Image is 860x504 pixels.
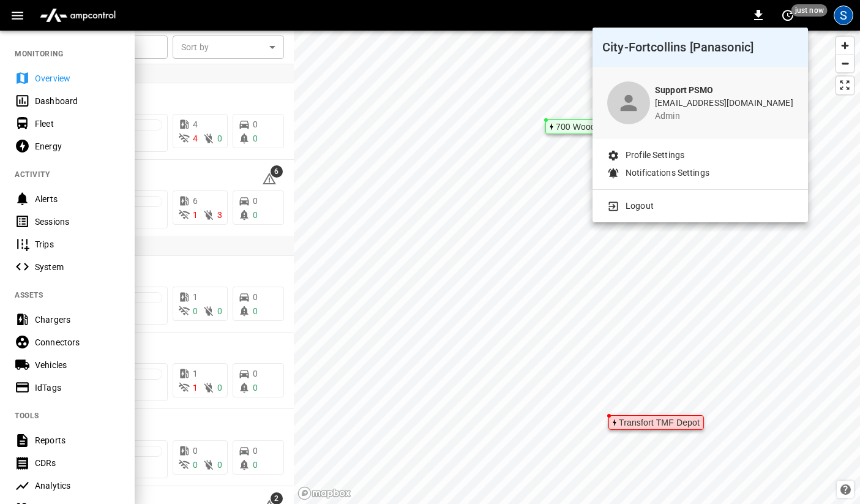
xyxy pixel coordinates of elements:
[626,167,709,179] p: Notifications Settings
[655,97,793,110] p: [EMAIL_ADDRESS][DOMAIN_NAME]
[655,110,793,122] p: admin
[626,149,684,162] p: Profile Settings
[626,200,654,213] p: Logout
[602,37,798,57] h6: City-Fortcollins [Panasonic]
[655,85,714,95] b: Support PSMO
[607,81,650,124] div: profile-icon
